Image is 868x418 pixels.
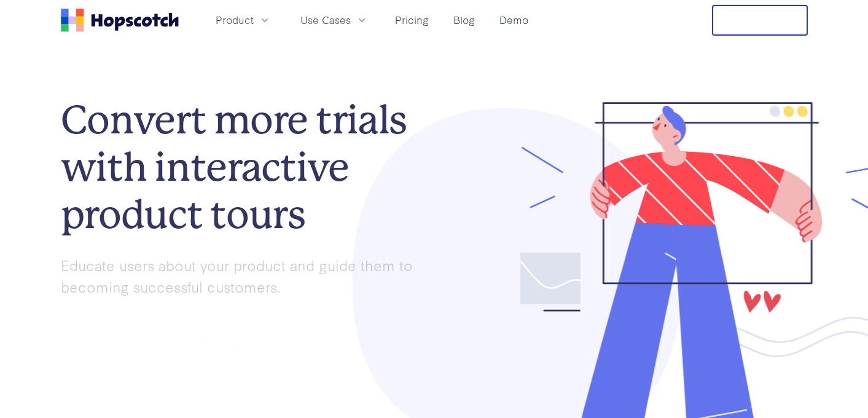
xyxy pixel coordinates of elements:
button: Book a demo [180,323,299,364]
a: Home [61,9,179,32]
button: Product [208,10,278,30]
span: Product [216,12,254,28]
button: Use Cases [293,10,375,30]
button: Free Trial [712,5,808,36]
a: Blog [448,10,480,30]
button: Show me! [61,323,160,364]
span: Use Cases [300,12,351,28]
a: Demo [495,10,533,30]
p: Educate users about your product and guide them to becoming successful customers. [61,254,434,297]
h1: Convert more trials with interactive product tours [61,97,434,238]
a: Pricing [390,10,434,30]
